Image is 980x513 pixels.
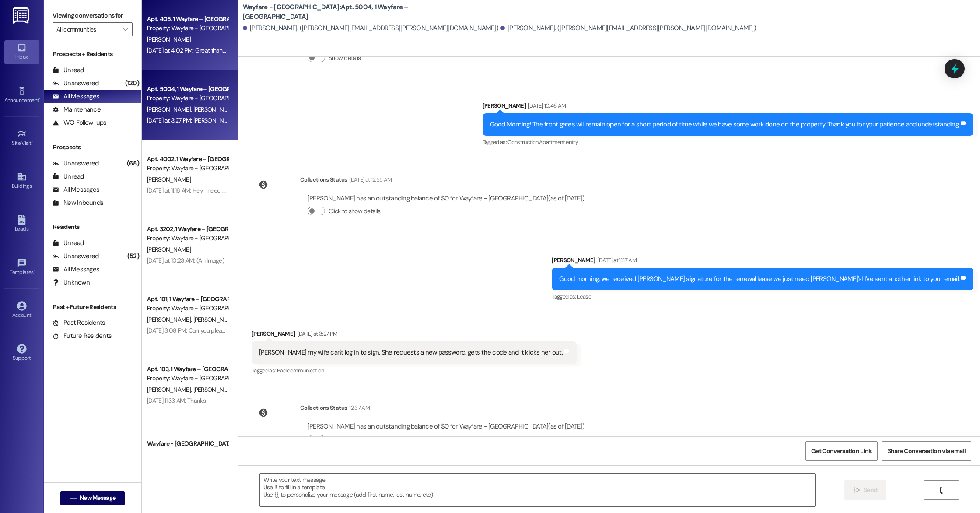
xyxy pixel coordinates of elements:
div: Apt. 103, 1 Wayfare – [GEOGRAPHIC_DATA] [147,365,228,374]
span: Apartment entry [539,138,578,146]
div: Apt. 4002, 1 Wayfare – [GEOGRAPHIC_DATA] [147,155,228,164]
div: 12:37 AM [347,403,370,412]
span: Bad communication [277,367,324,374]
div: Good morning, we received [PERSON_NAME] signature for the renewal lease we just need [PERSON_NAME... [559,274,959,284]
div: New Inbounds [52,198,103,207]
div: All Messages [52,185,99,194]
span: Construction , [507,138,539,146]
span: [PERSON_NAME] [147,176,191,183]
i:  [938,487,945,494]
span: • [39,96,40,102]
div: Wayfare - [GEOGRAPHIC_DATA] [147,439,228,448]
button: Get Conversation Link [805,441,877,461]
div: Apt. 101, 1 Wayfare – [GEOGRAPHIC_DATA] [147,295,228,304]
div: (68) [125,157,141,170]
button: Share Conversation via email [882,441,971,461]
div: Tagged as: [483,136,974,148]
i:  [123,26,128,33]
div: Unread [52,239,84,248]
div: Unknown [52,278,90,287]
div: [DATE] at 11:16 AM: Hey, I need your signature for your renewal lease! I just sent another link t... [147,186,458,194]
label: Click to show details [329,435,380,444]
label: Viewing conversations for [52,9,133,22]
div: Unanswered [52,79,99,88]
div: Maintenance [52,105,101,114]
div: Unanswered [52,252,99,261]
div: [DATE] at 4:02 PM: Great thanks! The closed sign was up earlier. Hence my question. Have a great ... [147,46,416,54]
span: [PERSON_NAME] [193,105,237,113]
div: Property: Wayfare - [GEOGRAPHIC_DATA] [147,94,228,103]
div: [DATE] 3:08 PM: Can you please tell me what time our sprinklers run? [147,327,320,334]
span: Send [864,485,877,495]
span: Lease [577,293,591,300]
div: All Messages [52,265,99,274]
div: Unanswered [52,159,99,168]
span: New Message [80,493,115,502]
div: [DATE] at 11:17 AM [595,256,637,265]
span: Share Conversation via email [888,446,966,456]
a: Templates • [4,256,39,279]
button: New Message [60,491,125,505]
a: Site Visit • [4,126,39,150]
span: [PERSON_NAME] [147,386,193,394]
div: Apt. 5004, 1 Wayfare – [GEOGRAPHIC_DATA] [147,84,228,94]
div: Unread [52,66,84,75]
div: [DATE] at 10:23 AM: (An Image) [147,256,224,264]
div: [PERSON_NAME]. ([PERSON_NAME][EMAIL_ADDRESS][PERSON_NAME][DOMAIN_NAME]) [500,24,756,33]
a: Buildings [4,169,39,193]
img: ResiDesk Logo [13,7,31,24]
div: Property: Wayfare - [GEOGRAPHIC_DATA] [147,164,228,173]
div: [DATE] 10:46 AM [526,101,566,110]
div: Collections Status [300,175,347,184]
div: [PERSON_NAME] has an outstanding balance of $0 for Wayfare - [GEOGRAPHIC_DATA] (as of [DATE]) [308,194,584,203]
div: Property: Wayfare - [GEOGRAPHIC_DATA] [147,234,228,243]
span: [PERSON_NAME] [147,35,191,43]
div: Past + Future Residents [44,302,141,312]
span: [PERSON_NAME] [147,246,191,253]
div: Apt. 405, 1 Wayfare – [GEOGRAPHIC_DATA] [147,14,228,24]
span: [PERSON_NAME] [147,105,193,113]
div: Property: Wayfare - [GEOGRAPHIC_DATA] [147,304,228,313]
div: [DATE] 11:33 AM: Thanks [147,397,206,404]
div: Tagged as: [552,290,973,303]
div: Good Morning! The front gates will remain open for a short period of time while we have some work... [490,120,960,129]
div: Residents [44,222,141,232]
label: Show details [329,53,361,63]
div: WO Follow-ups [52,118,106,127]
div: Tagged as: [252,364,577,377]
i:  [70,495,76,502]
div: Future Residents [52,331,112,341]
div: [PERSON_NAME] [252,329,577,341]
div: [DATE] at 12:55 AM [347,175,392,184]
a: Support [4,341,39,365]
div: [PERSON_NAME] has an outstanding balance of $0 for Wayfare - [GEOGRAPHIC_DATA] (as of [DATE]) [308,422,584,431]
div: [PERSON_NAME] [552,256,973,268]
div: All Messages [52,92,99,101]
div: Apt. 3202, 1 Wayfare – [GEOGRAPHIC_DATA] [147,225,228,234]
div: Prospects + Residents [44,49,141,59]
a: Leads [4,212,39,236]
div: [DATE] at 3:27 PM [295,329,338,338]
a: Account [4,299,39,322]
div: (52) [125,249,141,263]
div: Unread [52,172,84,181]
span: Get Conversation Link [811,446,871,456]
button: Send [844,480,887,500]
div: Property: Wayfare - [GEOGRAPHIC_DATA] [147,374,228,383]
label: Click to show details [329,207,380,216]
span: [PERSON_NAME] [147,316,193,323]
div: [DATE] at 3:27 PM: [PERSON_NAME] my wife can't log in to sign. She requests a new password, gets ... [147,116,472,124]
i:  [854,487,860,494]
span: [PERSON_NAME] [193,316,237,323]
a: Inbox [4,40,39,64]
span: • [34,268,35,274]
span: [PERSON_NAME] [147,451,191,459]
div: Past Residents [52,318,105,327]
b: Wayfare - [GEOGRAPHIC_DATA]: Apt. 5004, 1 Wayfare – [GEOGRAPHIC_DATA] [243,3,418,21]
span: • [31,139,33,145]
div: Property: Wayfare - [GEOGRAPHIC_DATA] [147,24,228,33]
div: [PERSON_NAME]. ([PERSON_NAME][EMAIL_ADDRESS][PERSON_NAME][DOMAIN_NAME]) [243,24,498,33]
div: [PERSON_NAME] [483,101,974,113]
input: All communities [56,22,119,36]
span: [PERSON_NAME] [193,386,237,394]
